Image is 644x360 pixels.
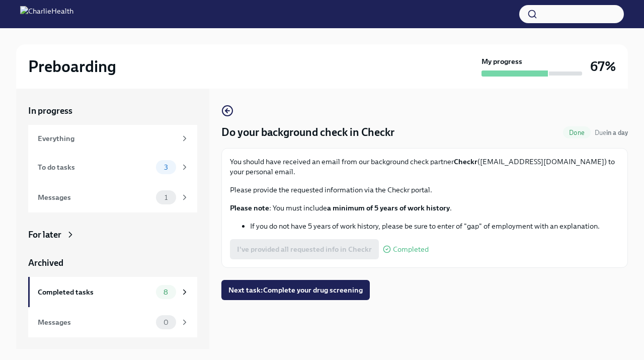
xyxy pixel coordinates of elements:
[28,56,116,77] h2: Preboarding
[38,133,176,144] div: Everything
[28,105,197,117] a: In progress
[454,157,477,166] strong: Checkr
[38,162,152,173] div: To do tasks
[28,277,197,307] a: Completed tasks8
[157,289,174,296] span: 8
[606,129,628,136] strong: in a day
[481,56,522,66] strong: My progress
[250,221,619,231] li: If you do not have 5 years of work history, please be sure to enter of "gap" of employment with a...
[563,129,591,136] span: Done
[230,185,619,195] p: Please provide the requested information via the Checkr portal.
[28,125,197,152] a: Everything
[327,203,450,212] strong: a minimum of 5 years of work history
[221,280,370,300] button: Next task:Complete your drug screening
[590,57,616,76] h3: 67%
[20,6,73,22] img: CharlieHealth
[158,164,174,171] span: 3
[28,257,197,269] a: Archived
[157,319,175,326] span: 0
[38,317,152,328] div: Messages
[38,286,152,298] div: Completed tasks
[230,203,269,212] strong: Please note
[28,229,197,241] a: For later
[393,246,429,253] span: Completed
[221,125,394,140] h4: Do your background check in Checkr
[230,157,619,177] p: You should have received an email from our background check partner ([EMAIL_ADDRESS][DOMAIN_NAME]...
[28,182,197,212] a: Messages1
[38,192,152,203] div: Messages
[28,307,197,337] a: Messages0
[595,128,628,137] span: September 25th, 2025 09:00
[228,285,363,295] span: Next task : Complete your drug screening
[28,229,61,241] div: For later
[595,129,628,136] span: Due
[28,152,197,182] a: To do tasks3
[230,203,619,213] p: : You must include .
[158,194,174,201] span: 1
